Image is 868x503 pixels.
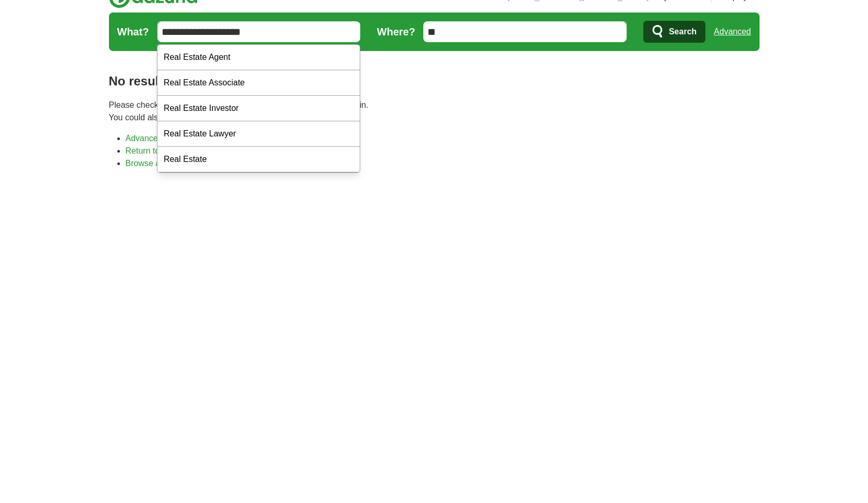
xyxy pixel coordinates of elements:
[643,21,705,43] button: Search
[117,24,149,40] label: What?
[126,159,336,168] a: Browse all live results across the [GEOGRAPHIC_DATA]
[109,72,760,91] h1: No results found
[377,24,415,40] label: Where?
[669,21,696,42] span: Search
[109,99,760,124] p: Please check your spelling or enter another search term and try again. You could also try one of ...
[714,21,751,42] a: Advanced
[126,134,190,143] a: Advanced search
[126,146,275,155] a: Return to the home page and start again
